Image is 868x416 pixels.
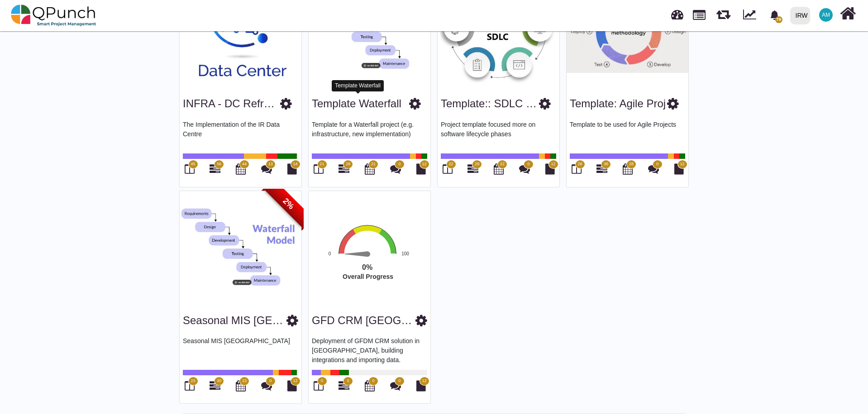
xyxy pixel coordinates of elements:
span: 28 [577,161,582,167]
i: Board [185,380,195,391]
span: 0 [321,378,323,384]
span: 0 [527,161,529,167]
span: 30 [217,378,221,384]
h3: Template: Agile Proj [570,97,666,110]
text: 0% [362,263,372,271]
span: Projects [693,6,706,20]
img: qpunch-sp.fa6292f.png [11,2,96,29]
span: 79 [775,16,782,23]
div: Dynamic Report [739,0,764,30]
a: 29 [467,167,478,174]
a: 56 [210,167,220,174]
i: Gantt [596,163,607,174]
span: 0 [269,378,272,384]
i: Calendar [236,163,246,174]
span: 12 [551,161,555,167]
h3: GFD CRM Italy [312,314,415,327]
span: Releases [716,5,730,19]
i: Board [572,163,582,174]
span: 0 [398,378,401,384]
a: GFD CRM [GEOGRAPHIC_DATA] [312,314,478,326]
span: 28 [629,161,634,167]
i: Gantt [339,163,349,174]
span: 23 [242,378,247,384]
span: 22 [500,161,505,167]
i: Gantt [339,380,349,391]
p: The Implementation of the IR Data Centre [183,120,298,147]
span: 0 [372,378,374,384]
i: Punch Discussions [390,380,401,391]
a: 30 [210,384,220,391]
text: 100 [401,251,409,256]
h3: Seasonal MIS Kenya [183,314,286,327]
span: 12 [680,161,684,167]
i: Calendar [365,380,375,391]
svg: bell fill [770,10,779,20]
span: 45 [191,161,195,167]
a: Template:: SDLC Proj [441,97,545,110]
i: Board [443,163,453,174]
i: Board [314,380,324,391]
i: Board [185,163,195,174]
span: 0 [656,161,658,167]
span: 44 [242,161,247,167]
span: 22 [448,161,453,167]
i: Home [840,5,856,22]
i: Document Library [416,163,426,174]
i: Document Library [674,163,684,174]
span: 2% [263,178,314,229]
i: Calendar [236,380,246,391]
a: Seasonal MIS [GEOGRAPHIC_DATA] [183,314,367,326]
i: Document Library [545,163,555,174]
p: Template to be used for Agile Projects [570,120,685,147]
i: Calendar [623,163,633,174]
a: INFRA - DC Refresh [183,97,281,110]
i: Gantt [467,163,478,174]
path: 0 %. Speed. [344,251,367,257]
i: Punch Discussions [261,380,272,391]
i: Board [314,163,324,174]
i: Punch Discussions [519,163,530,174]
svg: Interactive chart [306,224,447,308]
div: Notification [767,7,782,23]
span: 13 [268,161,273,167]
i: Gantt [210,380,220,391]
p: Deployment of GFDM CRM solution in [GEOGRAPHIC_DATA], building integrations and importing data. [312,336,427,363]
a: 36 [596,167,607,174]
div: IRW [796,8,808,24]
span: 23 [191,378,195,384]
i: Punch Discussions [390,163,401,174]
a: AM [814,0,838,29]
span: 12 [422,161,426,167]
i: Calendar [365,163,375,174]
i: Document Library [416,380,426,391]
h3: Template:: SDLC Proj [441,97,539,110]
span: 12 [422,378,426,384]
a: 28 [339,167,349,174]
span: 29 [475,161,479,167]
i: Punch Discussions [261,163,272,174]
span: 0 [347,378,349,384]
a: bell fill79 [764,0,787,29]
i: Calendar [494,163,504,174]
i: Gantt [210,163,220,174]
div: Overall Progress. Highcharts interactive chart. [306,224,447,308]
p: Template for a Waterfall project (e.g. infrastructure, new implementation) [312,120,427,147]
i: Document Library [287,163,297,174]
p: Seasonal MIS [GEOGRAPHIC_DATA] [183,336,298,363]
a: 0 [339,384,349,391]
span: Dashboard [671,5,683,19]
span: 0 [398,161,401,167]
span: 56 [217,161,221,167]
a: Template Waterfall [312,97,401,110]
span: Asad Malik [819,8,833,22]
span: AM [822,12,830,18]
a: Template: Agile Proj [570,97,666,110]
text: 0 [329,251,331,256]
h3: INFRA - DC Refresh [183,97,280,110]
a: IRW [786,0,814,30]
i: Document Library [287,380,297,391]
i: Punch Discussions [648,163,659,174]
span: 21 [371,161,376,167]
text: Overall Progress [343,273,393,280]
